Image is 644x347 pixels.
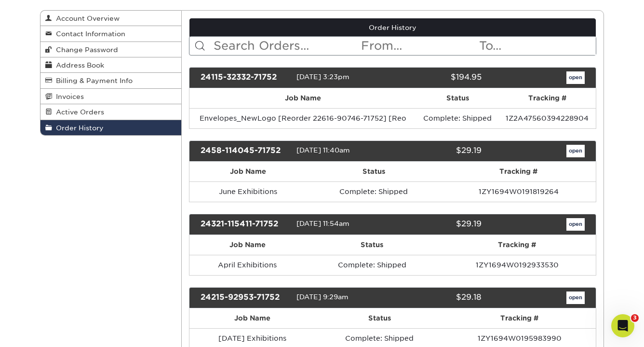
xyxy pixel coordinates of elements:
span: Address Book [52,61,104,69]
td: Complete: Shipped [306,255,438,275]
th: Job Name [189,88,417,108]
span: Active Orders [52,108,104,116]
div: 24215-92953-71752 [193,291,296,304]
span: [DATE] 9:29am [296,293,349,301]
span: 3 [631,314,639,322]
a: Change Password [40,42,181,57]
div: 2458-114045-71752 [193,145,296,157]
input: Search Orders... [213,37,361,55]
a: Order History [189,18,596,37]
a: Address Book [40,57,181,73]
th: Status [316,308,443,328]
th: Job Name [189,162,307,181]
div: $194.95 [385,71,488,84]
th: Job Name [189,235,306,255]
a: Order History [40,120,181,135]
td: Complete: Shipped [307,181,441,202]
th: Tracking # [441,162,596,181]
span: Invoices [52,93,84,100]
span: [DATE] 11:40am [296,146,350,154]
a: Billing & Payment Info [40,73,181,88]
span: Change Password [52,46,118,54]
a: open [566,291,585,304]
div: 24115-32332-71752 [193,71,296,84]
a: Active Orders [40,104,181,120]
td: 1ZY1694W0192933530 [438,255,596,275]
td: 1Z2A47560394228904 [498,108,596,128]
th: Tracking # [443,308,596,328]
td: Envelopes_NewLogo [Reorder 22616-90746-71752] [Reo [189,108,417,128]
a: open [566,71,585,84]
td: June Exhibitions [189,181,307,202]
a: Account Overview [40,11,181,26]
div: 24321-115411-71752 [193,218,296,231]
th: Tracking # [438,235,596,255]
span: Billing & Payment Info [52,77,133,84]
input: To... [478,37,596,55]
a: Invoices [40,89,181,104]
div: $29.19 [385,145,488,157]
span: Contact Information [52,30,125,38]
input: From... [360,37,478,55]
th: Tracking # [498,88,596,108]
td: April Exhibitions [189,255,306,275]
span: [DATE] 3:23pm [296,73,349,81]
iframe: Intercom live chat [611,314,634,337]
span: [DATE] 11:54am [296,220,349,227]
td: 1ZY1694W0191819264 [441,181,596,202]
th: Status [306,235,438,255]
div: $29.18 [385,291,488,304]
span: Account Overview [52,14,120,22]
span: Order History [52,124,104,132]
a: open [566,145,585,157]
a: Contact Information [40,26,181,42]
th: Status [416,88,498,108]
th: Status [307,162,441,181]
th: Job Name [189,308,316,328]
a: open [566,218,585,231]
td: Complete: Shipped [416,108,498,128]
div: $29.19 [385,218,488,231]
